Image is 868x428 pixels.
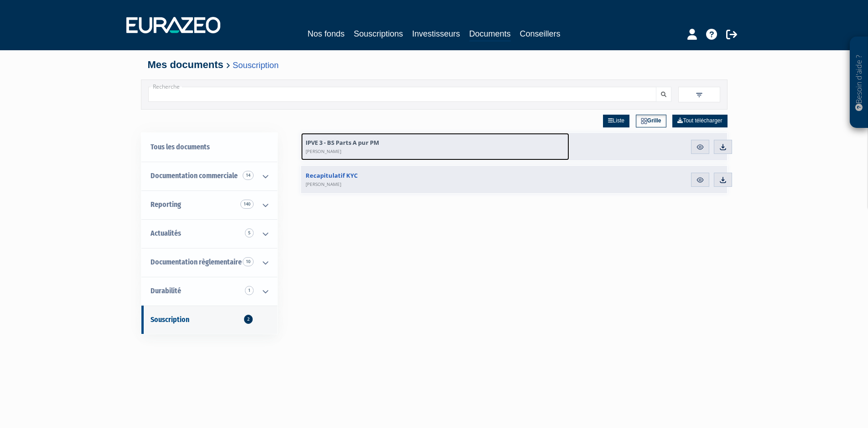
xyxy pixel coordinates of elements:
[245,286,254,295] span: 1
[353,27,403,40] a: Souscriptions
[141,162,277,190] a: Documentation commerciale 14
[301,133,569,160] a: IPVE 3 - BS Parts A pur PM[PERSON_NAME]
[469,27,511,42] a: Documents
[854,42,864,124] p: Besoin d'aide ?
[141,219,277,248] a: Actualités 5
[695,91,703,99] img: filter.svg
[148,87,656,102] input: Recherche
[719,176,727,184] img: download.svg
[636,115,666,127] a: Grille
[151,171,238,180] span: Documentation commerciale
[141,248,277,277] a: Documentation règlementaire 10
[151,200,181,209] span: Reporting
[243,171,254,180] span: 14
[151,258,242,266] span: Documentation règlementaire
[141,306,277,334] a: Souscription2
[243,257,254,266] span: 10
[641,118,647,124] img: grid.svg
[603,115,629,127] a: Liste
[151,229,181,238] span: Actualités
[151,315,189,324] span: Souscription
[696,143,704,151] img: eye.svg
[141,133,277,162] a: Tous les documents
[306,148,341,154] span: [PERSON_NAME]
[672,115,727,127] a: Tout télécharger
[148,59,721,70] h4: Mes documents
[233,60,279,70] a: Souscription
[301,166,569,193] a: Recapitulatif KYC[PERSON_NAME]
[719,143,727,151] img: download.svg
[141,277,277,306] a: Durabilité 1
[306,181,341,187] span: [PERSON_NAME]
[244,315,253,324] span: 2
[245,228,254,238] span: 5
[696,176,704,184] img: eye.svg
[126,17,220,33] img: 1732889491-logotype_eurazeo_blanc_rvb.png
[520,27,561,40] a: Conseillers
[306,138,379,155] span: IPVE 3 - BS Parts A pur PM
[151,286,181,295] span: Durabilité
[307,27,344,40] a: Nos fonds
[306,171,358,188] span: Recapitulatif KYC
[141,190,277,219] a: Reporting 140
[412,27,460,40] a: Investisseurs
[240,200,254,209] span: 140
